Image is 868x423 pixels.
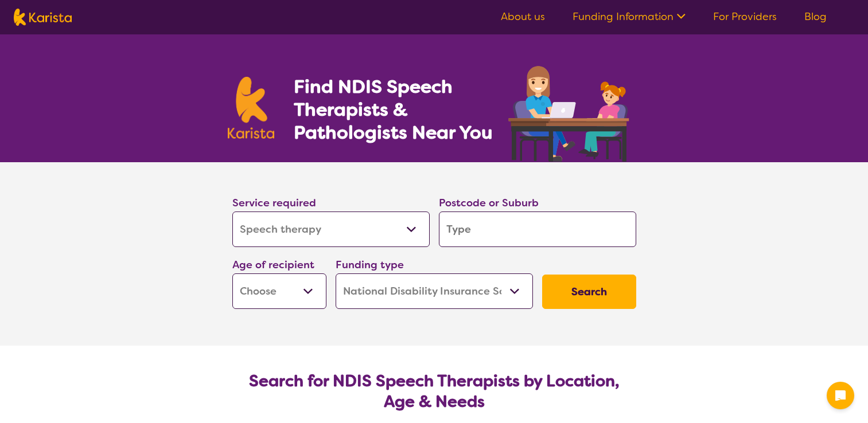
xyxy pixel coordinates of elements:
[804,10,827,23] a: Blog
[242,371,627,412] h2: Search for NDIS Speech Therapists by Location, Age & Needs
[499,62,641,162] img: speech-therapy
[439,196,539,210] label: Postcode or Suburb
[232,258,314,272] label: Age of recipient
[573,10,686,23] a: Funding Information
[501,10,545,23] a: About us
[14,9,72,26] img: Karista logo
[232,196,316,210] label: Service required
[294,75,506,144] h1: Find NDIS Speech Therapists & Pathologists Near You
[336,258,404,272] label: Funding type
[439,211,636,247] input: Type
[228,77,275,139] img: Karista logo
[713,10,777,23] a: For Providers
[542,275,636,309] button: Search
